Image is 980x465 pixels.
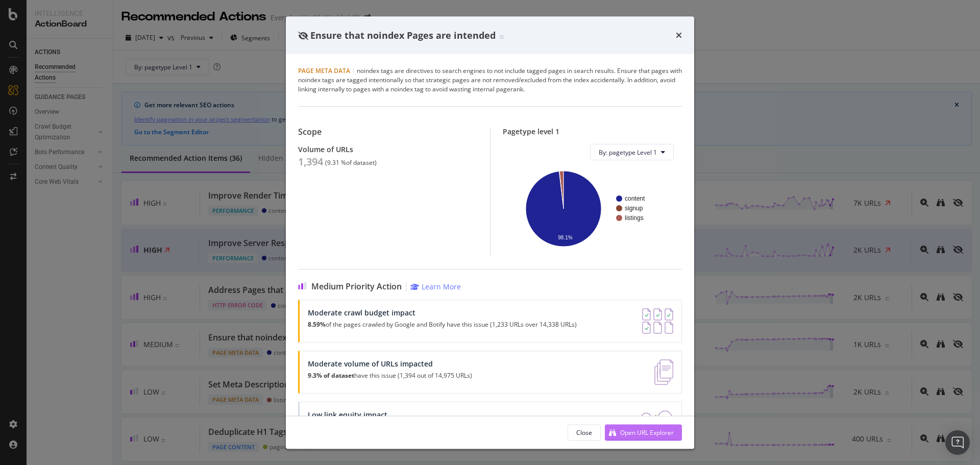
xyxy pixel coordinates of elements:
[298,145,478,154] div: Volume of URLs
[503,127,682,136] div: Pagetype level 1
[298,66,350,75] span: Page Meta Data
[568,424,601,440] button: Close
[308,372,472,379] p: have this issue (1,394 out of 14,975 URLs)
[308,308,577,317] div: Moderate crawl budget impact
[511,168,670,249] svg: A chart.
[308,371,354,380] strong: 9.3% of dataset
[308,410,481,419] div: Low link equity impact
[625,205,643,212] text: signup
[310,29,496,41] span: Ensure that noindex Pages are intended
[625,195,645,202] text: content
[558,235,572,240] text: 98.1%
[325,159,377,166] div: ( 9.31 % of dataset )
[298,66,682,94] div: noindex tags are directives to search engines to not include tagged pages in search results. Ensu...
[298,31,308,39] div: eye-slash
[308,320,326,329] strong: 8.59%
[590,144,674,160] button: By: pagetype Level 1
[599,148,657,156] span: By: pagetype Level 1
[620,428,674,436] div: Open URL Explorer
[422,282,461,291] div: Learn More
[500,35,504,38] img: Equal
[642,308,673,334] img: AY0oso9MOvYAAAAASUVORK5CYII=
[352,66,355,75] span: |
[298,156,323,168] div: 1,394
[625,214,644,222] text: listings
[410,282,461,291] a: Learn More
[654,359,673,385] img: e5DMFwAAAABJRU5ErkJggg==
[308,359,472,368] div: Moderate volume of URLs impacted
[605,424,682,440] button: Open URL Explorer
[945,430,970,455] div: Open Intercom Messenger
[311,282,402,291] span: Medium Priority Action
[641,410,673,436] img: DDxVyA23.png
[576,428,592,436] div: Close
[676,29,682,42] div: times
[308,321,577,328] p: of the pages crawled by Google and Botify have this issue (1,233 URLs over 14,338 URLs)
[286,16,694,449] div: modal
[298,127,478,137] div: Scope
